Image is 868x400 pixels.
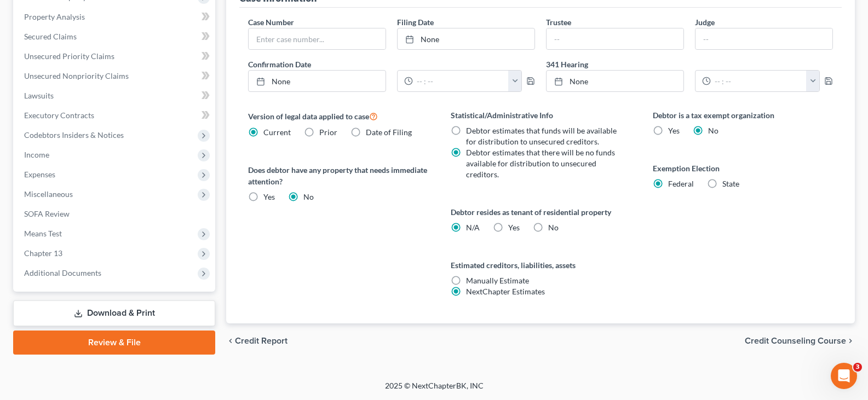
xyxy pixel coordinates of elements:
span: Additional Documents [24,268,101,277]
a: Unsecured Priority Claims [15,47,215,66]
span: Manually Estimate [466,276,529,285]
span: Lawsuits [24,91,54,100]
span: Credit Report [235,337,288,345]
span: Debtor estimates that funds will be available for distribution to unsecured creditors. [466,126,617,146]
span: Current [263,127,291,137]
a: Lawsuits [15,86,215,106]
span: Chapter 13 [24,248,62,258]
label: Debtor is a tax exempt organization [653,109,833,121]
span: Date of Filing [366,127,412,137]
i: chevron_right [846,337,855,345]
a: None [249,71,386,91]
input: -- : -- [413,71,509,91]
a: SOFA Review [15,204,215,224]
span: Miscellaneous [24,189,73,199]
label: Statistical/Administrative Info [451,109,631,121]
span: Debtor estimates that there will be no funds available for distribution to unsecured creditors. [466,148,615,179]
label: Estimated creditors, liabilities, assets [451,259,631,271]
span: State [722,179,739,188]
span: 3 [853,363,862,372]
div: 2025 © NextChapterBK, INC [122,380,746,400]
i: chevron_left [226,337,235,345]
label: Case Number [248,16,294,28]
label: Does debtor have any property that needs immediate attention? [248,164,428,187]
a: None [547,71,683,91]
input: Enter case number... [249,28,386,49]
span: Income [24,150,49,159]
span: Yes [263,192,275,201]
a: Review & File [13,331,215,355]
span: Federal [668,179,694,188]
a: Executory Contracts [15,106,215,125]
button: chevron_left Credit Report [226,337,288,345]
iframe: Intercom live chat [831,363,857,389]
span: Secured Claims [24,32,77,41]
label: Exemption Election [653,163,833,174]
span: SOFA Review [24,209,70,218]
span: Credit Counseling Course [745,337,846,345]
span: Unsecured Priority Claims [24,51,114,61]
a: Download & Print [13,300,215,326]
span: Yes [508,223,520,232]
label: Version of legal data applied to case [248,109,428,123]
a: Unsecured Nonpriority Claims [15,66,215,86]
label: Filing Date [397,16,434,28]
a: Property Analysis [15,7,215,27]
span: Prior [319,127,337,137]
label: Trustee [546,16,571,28]
span: Unsecured Nonpriority Claims [24,71,129,80]
label: Debtor resides as tenant of residential property [451,206,631,218]
span: Codebtors Insiders & Notices [24,130,124,140]
label: Judge [695,16,715,28]
span: No [548,223,559,232]
a: None [398,28,534,49]
span: NextChapter Estimates [466,287,545,296]
input: -- [547,28,683,49]
span: N/A [466,223,480,232]
button: Credit Counseling Course chevron_right [745,337,855,345]
label: 341 Hearing [541,59,838,70]
span: No [303,192,314,201]
label: Confirmation Date [243,59,541,70]
span: Means Test [24,229,62,238]
span: Yes [668,126,680,135]
span: Executory Contracts [24,111,94,120]
input: -- [695,28,832,49]
span: No [708,126,718,135]
span: Expenses [24,170,55,179]
span: Property Analysis [24,12,85,21]
a: Secured Claims [15,27,215,47]
input: -- : -- [711,71,807,91]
